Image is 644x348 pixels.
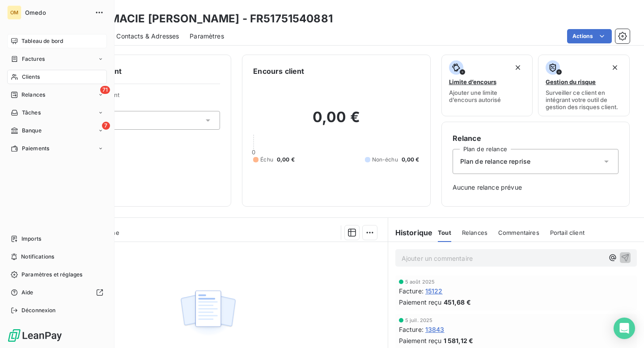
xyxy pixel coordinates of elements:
span: 15122 [425,286,443,296]
span: Ajouter une limite d’encours autorisé [449,89,525,103]
span: Paiement reçu [399,297,442,307]
span: Tableau de bord [21,37,63,45]
span: Gestion du risque [546,78,596,85]
span: Commentaires [498,229,539,236]
div: Open Intercom Messenger [614,318,635,339]
span: Relances [21,91,45,99]
span: Aucune relance prévue [453,183,619,192]
span: Imports [21,235,41,243]
span: Facture : [399,286,424,296]
span: Clients [22,73,40,81]
span: Omedo [25,9,89,16]
span: Non-échu [372,156,398,164]
span: 1 581,12 € [444,336,474,345]
span: 0,00 € [277,156,295,164]
span: Facture : [399,325,424,334]
h3: PHARMACIE [PERSON_NAME] - FR51751540881 [79,11,333,27]
a: Aide [7,285,107,300]
span: 7 [102,122,110,130]
div: OM [7,5,21,20]
span: 5 juil. 2025 [405,318,433,323]
span: Surveiller ce client en intégrant votre outil de gestion des risques client. [546,89,622,110]
span: Portail client [550,229,585,236]
span: Paramètres [190,32,224,41]
button: Gestion du risqueSurveiller ce client en intégrant votre outil de gestion des risques client. [538,55,630,116]
h6: Encours client [253,66,304,76]
span: Déconnexion [21,306,56,314]
h2: 0,00 € [253,108,419,135]
span: Paiement reçu [399,336,442,345]
span: 0 [252,149,255,156]
span: 13843 [425,325,445,334]
span: Tâches [22,109,41,117]
span: Contacts & Adresses [116,32,179,41]
span: Notifications [21,253,54,261]
img: Logo LeanPay [7,328,63,343]
button: Limite d’encoursAjouter une limite d’encours autorisé [441,55,533,116]
span: Paiements [22,144,49,153]
span: Factures [22,55,45,63]
img: Empty state [179,285,237,341]
h6: Informations client [54,66,220,76]
span: 71 [100,86,110,94]
span: Plan de relance reprise [460,157,530,166]
span: Tout [438,229,451,236]
span: Paramètres et réglages [21,271,82,279]
button: Actions [567,29,612,43]
span: 5 août 2025 [405,279,435,284]
span: Aide [21,289,34,297]
h6: Historique [388,227,433,238]
span: Relances [462,229,487,236]
h6: Relance [453,133,619,144]
span: 451,68 € [444,297,471,307]
span: 0,00 € [402,156,419,164]
span: Propriétés Client [72,91,220,104]
span: Limite d’encours [449,78,496,85]
span: Échu [260,156,273,164]
span: Banque [22,127,42,135]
